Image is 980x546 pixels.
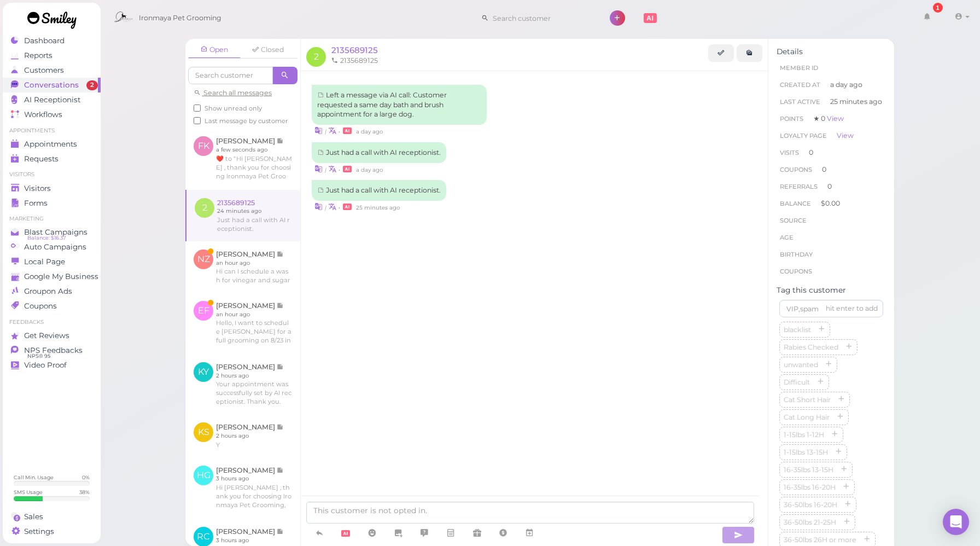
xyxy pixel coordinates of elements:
[781,396,833,404] span: Cat Short Hair
[24,51,52,60] span: Reports
[3,328,101,343] a: Get Reviews
[331,45,378,55] span: 2135689125
[306,47,326,67] span: 2
[325,128,326,135] i: |
[24,154,59,164] span: Requests
[24,512,43,521] span: Sales
[3,524,101,539] a: Settings
[24,257,65,266] span: Local Page
[3,225,101,240] a: Blast Campaigns Balance: $16.37
[188,67,273,84] input: Search customer
[781,536,859,544] span: 36-50lbs 26H or more
[779,300,883,317] input: VIP,spam
[781,361,820,369] span: unwanted
[780,81,820,89] span: Created At
[3,127,101,135] li: Appointments
[3,48,101,63] a: Reports
[830,97,882,107] span: 25 minutes ago
[777,161,886,178] li: 0
[837,131,854,140] a: View
[194,104,201,112] input: Show unread only
[3,358,101,373] a: Video Proof
[780,98,820,106] span: Last Active
[24,272,98,281] span: Google My Business
[205,117,288,125] span: Last message by customer
[312,125,757,136] div: •
[943,509,969,535] div: Open Intercom Messenger
[356,166,383,173] span: 08/12/2025 10:01am
[780,166,812,173] span: Coupons
[205,104,262,112] span: Show unread only
[86,80,98,90] span: 2
[24,331,69,340] span: Get Reviews
[24,36,65,45] span: Dashboard
[188,42,241,59] a: Open
[3,181,101,196] a: Visitors
[79,489,90,496] div: 38 %
[780,64,818,72] span: Member ID
[813,114,844,123] span: ★ 0
[356,204,400,211] span: 08/13/2025 07:08pm
[24,361,67,370] span: Video Proof
[781,448,830,456] span: 1-15lbs 13-15H
[24,80,79,90] span: Conversations
[24,527,54,536] span: Settings
[780,115,803,123] span: Points
[27,352,50,361] span: NPS® 95
[325,166,326,173] i: |
[3,509,101,524] a: Sales
[3,196,101,211] a: Forms
[780,149,799,156] span: Visits
[3,215,101,223] li: Marketing
[3,299,101,313] a: Coupons
[27,234,66,242] span: Balance: $16.37
[3,269,101,284] a: Google My Business
[780,268,812,275] span: Coupons
[3,318,101,326] li: Feedbacks
[777,144,886,161] li: 0
[781,501,839,509] span: 36-50lbs 16-20H
[24,228,87,237] span: Blast Campaigns
[242,42,294,58] a: Closed
[3,240,101,254] a: Auto Campaigns
[312,85,487,125] div: Left a message via AI call: Customer requested a same day bath and brush appointment for a large ...
[3,254,101,269] a: Local Page
[489,9,595,27] input: Search customer
[139,3,221,33] span: Ironmaya Pet Grooming
[933,3,943,13] div: 1
[312,180,446,201] div: Just had a call with AI receptionist.
[312,201,757,212] div: •
[24,242,86,252] span: Auto Campaigns
[329,56,381,66] li: 2135689125
[24,346,83,355] span: NPS Feedbacks
[777,47,886,56] div: Details
[24,301,57,311] span: Coupons
[24,95,80,104] span: AI Receptionist
[780,217,807,224] span: Source
[781,466,836,474] span: 16-35lbs 13-15H
[781,483,838,491] span: 16-35lbs 16-20H
[3,171,101,178] li: Visitors
[24,287,72,296] span: Groupon Ads
[3,78,101,92] a: Conversations 2
[325,204,326,211] i: |
[24,110,62,119] span: Workflows
[3,137,101,152] a: Appointments
[781,343,841,351] span: Rabies Checked
[827,114,844,123] a: View
[24,184,51,193] span: Visitors
[24,66,64,75] span: Customers
[781,518,838,526] span: 36-50lbs 21-25H
[780,234,794,241] span: age
[780,251,813,258] span: Birthday
[777,286,886,295] div: Tag this customer
[24,140,77,149] span: Appointments
[781,413,832,421] span: Cat Long Hair
[312,142,446,163] div: Just had a call with AI receptionist.
[14,474,54,481] div: Call Min. Usage
[830,80,862,90] span: a day ago
[14,489,43,496] div: SMS Usage
[3,343,101,358] a: NPS Feedbacks NPS® 95
[194,117,201,124] input: Last message by customer
[780,200,813,207] span: Balance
